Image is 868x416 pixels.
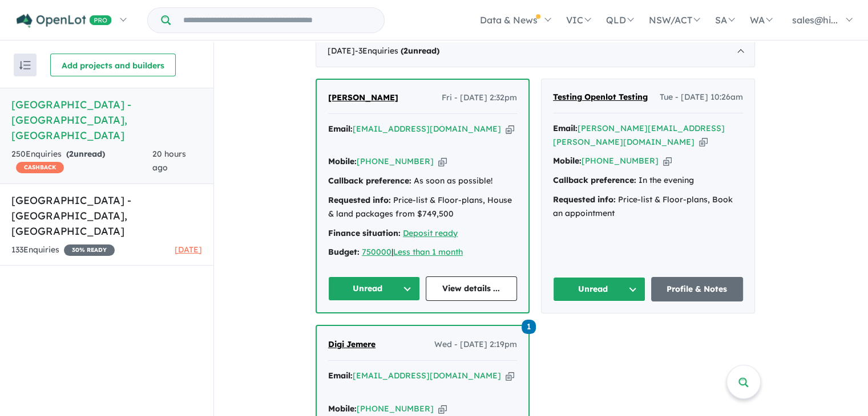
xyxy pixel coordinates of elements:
strong: ( unread) [401,46,439,56]
strong: Requested info: [328,195,391,205]
a: Testing Openlot Testing [553,91,648,104]
strong: Callback preference: [328,176,411,186]
button: Copy [438,156,447,168]
div: As soon as possible! [328,174,517,188]
button: Unread [553,277,645,301]
div: 133 Enquir ies [11,243,115,257]
span: 20 hours ago [152,149,186,173]
strong: Mobile: [553,156,582,166]
input: Try estate name, suburb, builder or developer [173,8,382,32]
button: Copy [663,155,672,167]
strong: Budget: [328,247,360,257]
a: [PHONE_NUMBER] [582,156,659,166]
button: Copy [506,123,514,135]
span: Wed - [DATE] 2:19pm [434,338,517,352]
span: Tue - [DATE] 10:26am [660,91,743,104]
span: 1 [522,320,536,334]
a: [PHONE_NUMBER] [357,403,434,414]
span: Testing Openlot Testing [553,92,648,102]
span: 2 [403,46,408,56]
strong: Mobile: [328,156,357,166]
div: 250 Enquir ies [11,148,152,175]
strong: Email: [328,370,353,381]
strong: Requested info: [553,194,616,205]
div: Price-list & Floor-plans, Book an appointment [553,193,743,221]
a: 750000 [362,247,391,257]
button: Copy [506,370,514,382]
strong: Finance situation: [328,228,401,238]
a: 1 [522,319,536,334]
span: [DATE] [175,244,202,255]
img: sort.svg [19,61,31,70]
button: Copy [699,136,708,148]
img: Openlot PRO Logo White [17,14,112,28]
a: View details ... [426,276,518,301]
div: In the evening [553,174,743,187]
div: | [328,246,517,259]
button: Unread [328,276,420,301]
span: 30 % READY [64,244,115,256]
strong: Callback preference: [553,175,636,185]
h5: [GEOGRAPHIC_DATA] - [GEOGRAPHIC_DATA] , [GEOGRAPHIC_DATA] [11,97,202,143]
a: Deposit ready [403,228,458,238]
strong: ( unread) [66,149,105,159]
a: [EMAIL_ADDRESS][DOMAIN_NAME] [353,124,501,134]
strong: Mobile: [328,403,357,414]
a: Digi Jemere [328,338,376,352]
span: sales@hi... [792,14,838,26]
a: Profile & Notes [651,277,744,301]
a: Less than 1 month [393,247,463,257]
a: [PHONE_NUMBER] [357,156,434,166]
span: - 3 Enquir ies [355,46,439,56]
button: Add projects and builders [50,54,176,76]
span: 2 [69,149,74,159]
span: Digi Jemere [328,339,376,349]
button: Copy [438,403,447,415]
div: [DATE] [316,35,755,67]
span: [PERSON_NAME] [328,92,398,103]
a: [PERSON_NAME][EMAIL_ADDRESS][PERSON_NAME][DOMAIN_NAME] [553,123,725,147]
span: CASHBACK [16,162,64,173]
h5: [GEOGRAPHIC_DATA] - [GEOGRAPHIC_DATA] , [GEOGRAPHIC_DATA] [11,193,202,239]
strong: Email: [328,124,353,134]
div: Price-list & Floor-plans, House & land packages from $749,500 [328,194,517,221]
a: [PERSON_NAME] [328,91,398,105]
strong: Email: [553,123,578,133]
a: [EMAIL_ADDRESS][DOMAIN_NAME] [353,370,501,381]
span: Fri - [DATE] 2:32pm [442,91,517,105]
